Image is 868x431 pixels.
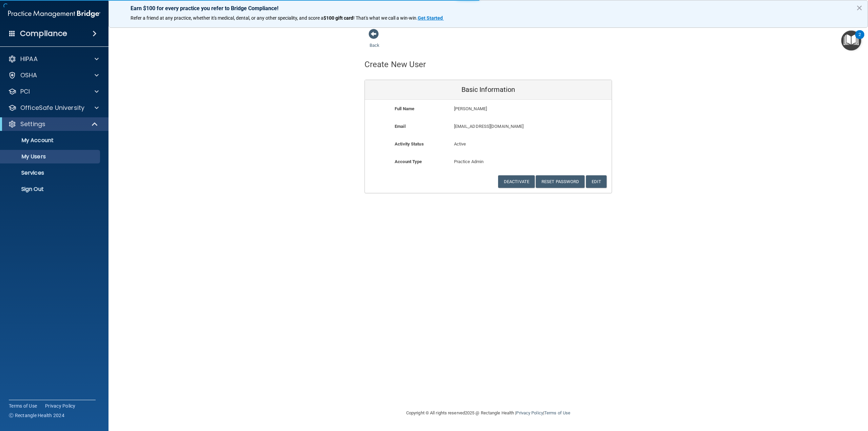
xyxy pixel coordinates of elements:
p: HIPAA [20,55,38,63]
b: Activity Status [395,141,424,146]
h4: Compliance [20,29,67,38]
button: Deactivate [498,175,535,188]
button: Edit [586,175,607,188]
a: Privacy Policy [45,403,76,409]
img: PMB logo [8,7,100,21]
div: Basic Information [365,80,612,100]
a: Back [370,35,379,48]
p: Earn $100 for every practice you refer to Bridge Compliance! [131,5,846,12]
button: Close [856,2,863,13]
p: PCI [20,87,30,96]
a: Terms of Use [9,403,37,409]
span: Ⓒ Rectangle Health 2024 [9,412,64,419]
a: Privacy Policy [516,410,543,415]
a: OfficeSafe University [8,104,99,112]
p: OSHA [20,71,37,79]
p: [PERSON_NAME] [454,105,562,113]
a: PCI [8,87,99,96]
p: Settings [20,120,45,128]
p: My Users [4,153,97,160]
div: 2 [859,35,861,43]
button: Reset Password [536,175,585,188]
button: Open Resource Center, 2 new notifications [841,31,861,51]
p: Practice Admin [454,158,523,166]
p: Active [454,140,523,148]
div: Copyright © All rights reserved 2025 @ Rectangle Health | | [364,402,612,424]
h4: Create New User [364,60,426,69]
p: Sign Out [4,186,97,193]
a: OSHA [8,71,99,79]
p: [EMAIL_ADDRESS][DOMAIN_NAME] [454,122,562,131]
a: Get Started [418,15,444,21]
b: Full Name [395,106,414,111]
p: My Account [4,137,97,144]
p: Services [4,170,97,176]
strong: Get Started [418,15,443,21]
iframe: Drift Widget Chat Controller [751,383,860,410]
b: Email [395,124,406,129]
a: Settings [8,120,98,128]
p: OfficeSafe University [20,104,84,112]
a: Terms of Use [544,410,570,415]
span: Refer a friend at any practice, whether it's medical, dental, or any other speciality, and score a [131,15,323,21]
strong: $100 gift card [323,15,353,21]
span: ! That's what we call a win-win. [353,15,418,21]
a: HIPAA [8,55,99,63]
b: Account Type [395,159,422,164]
